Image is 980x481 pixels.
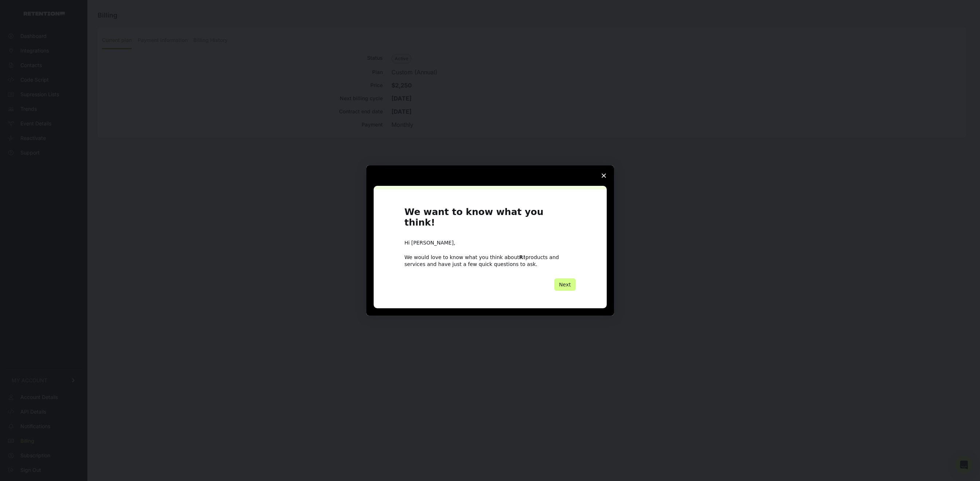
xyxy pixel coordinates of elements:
span: Close survey [594,165,614,186]
h1: We want to know what you think! [405,207,576,232]
button: Next [554,278,576,291]
b: R! [519,254,526,260]
div: We would love to know what you think about products and services and have just a few quick questi... [405,254,576,267]
div: Hi [PERSON_NAME], [405,239,576,247]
